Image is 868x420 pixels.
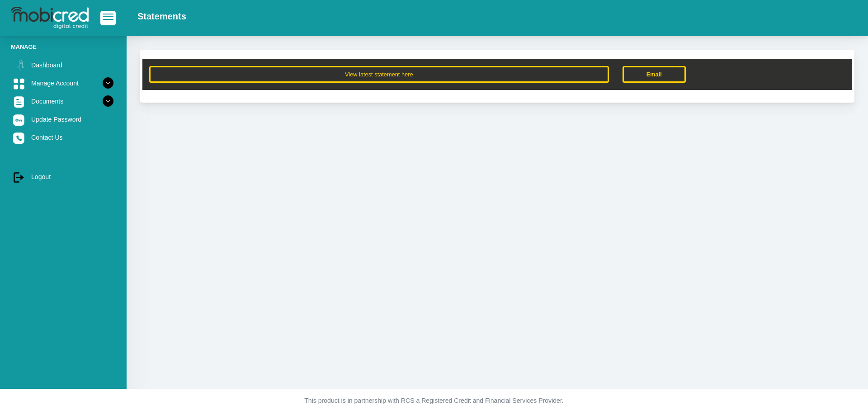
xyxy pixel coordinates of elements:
[11,57,116,74] a: Dashboard
[11,7,89,29] img: logo-mobicred.svg
[11,168,116,185] a: Logout
[11,111,116,128] a: Update Password
[149,66,609,83] button: View latest statement here
[11,75,116,92] a: Manage Account
[11,42,116,51] li: Manage
[183,396,685,406] p: This product is in partnership with RCS a Registered Credit and Financial Services Provider.
[11,129,116,146] a: Contact Us
[11,93,116,110] a: Documents
[623,66,686,83] a: Email
[137,11,186,22] h2: Statements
